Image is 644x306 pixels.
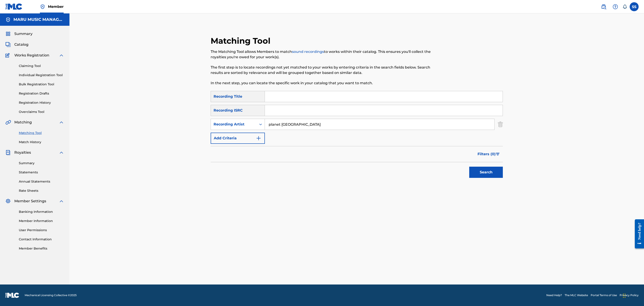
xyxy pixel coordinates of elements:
[211,91,503,180] form: Search Form
[5,150,11,155] img: Royalties
[211,36,273,46] h2: Matching Tool
[14,198,46,204] span: Member Settings
[211,65,436,75] p: The first step is to locate recordings not yet matched to your works by entering criteria in the ...
[14,31,32,37] span: Summary
[5,3,23,10] img: MLC Logo
[630,2,639,11] div: User Menu
[620,293,639,297] a: Privacy Policy
[19,219,64,223] a: Member Information
[211,80,436,86] p: In the next step, you can locate the specific work in your catalog that you want to match.
[59,53,64,58] img: expand
[19,237,64,242] a: Contact Information
[19,209,64,214] a: Banking Information
[5,120,11,125] img: Matching
[14,42,28,47] span: Catalog
[19,110,64,114] a: Overclaims Tool
[478,151,496,157] span: Filters ( 0 )
[14,120,32,125] span: Matching
[469,167,503,178] button: Search
[599,2,608,11] a: Public Search
[40,4,45,9] img: Top Rightsholder
[256,136,261,141] img: 9d2ae6d4665cec9f34b9.svg
[19,246,64,251] a: Member Benefits
[5,42,28,47] a: CatalogCatalog
[59,150,64,155] img: expand
[19,188,64,193] a: Rate Sheets
[19,161,64,166] a: Summary
[601,4,606,9] img: search
[19,73,64,78] a: Individual Registration Tool
[14,150,31,155] span: Royalties
[19,228,64,233] a: User Permissions
[19,140,64,144] a: Match History
[214,122,254,127] div: Recording Artist
[19,82,64,87] a: Bulk Registration Tool
[5,198,11,204] img: Member Settings
[211,133,265,144] button: Add Criteria
[498,119,503,130] img: Delete Criterion
[5,17,11,22] img: Accounts
[5,293,19,298] img: logo
[48,4,64,9] span: Member
[631,216,644,252] iframe: Resource Center
[14,53,49,58] span: Works Registration
[19,100,64,105] a: Registration History
[613,4,618,9] img: help
[546,293,562,297] a: Need Help?
[565,293,588,297] a: The MLC Website
[19,131,64,135] a: Matching Tool
[5,31,32,37] a: SummarySummary
[591,293,617,297] a: Portal Terms of Use
[19,91,64,96] a: Registration Drafts
[5,31,11,37] img: Summary
[13,17,64,22] h5: MARU MUSIC MANAGEMENT
[623,289,626,302] div: Drag
[622,284,644,306] iframe: Chat Widget
[496,153,500,155] img: filter
[5,53,11,58] img: Works Registration
[19,179,64,184] a: Annual Statements
[19,64,64,68] a: Claiming Tool
[292,50,324,54] a: sound recordings
[211,49,436,60] p: The Matching Tool allows Members to match to works within their catalog. This ensures you'll coll...
[59,120,64,125] img: expand
[611,2,620,11] div: Help
[622,4,627,9] div: Notifications
[19,170,64,175] a: Statements
[59,198,64,204] img: expand
[25,293,77,297] span: Mechanical Licensing Collective © 2025
[5,42,11,47] img: Catalog
[475,149,503,160] button: Filters (0)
